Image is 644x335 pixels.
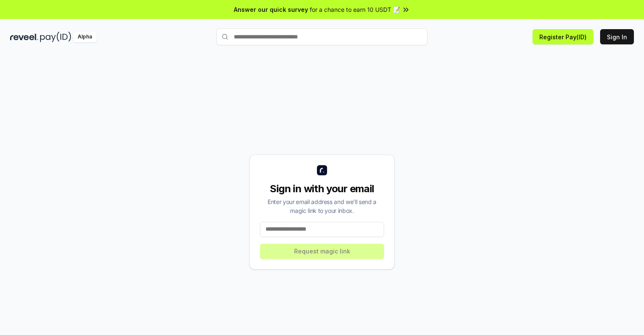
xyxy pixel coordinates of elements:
button: Sign In [600,29,634,44]
button: Register Pay(ID) [533,29,593,44]
div: Sign in with your email [260,182,384,196]
img: logo_small [317,165,327,175]
span: Answer our quick survey [234,5,308,14]
img: pay_id [40,32,71,42]
div: Alpha [73,32,97,42]
span: for a chance to earn 10 USDT 📝 [310,5,400,14]
img: reveel_dark [10,32,38,42]
div: Enter your email address and we’ll send a magic link to your inbox. [260,197,384,215]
